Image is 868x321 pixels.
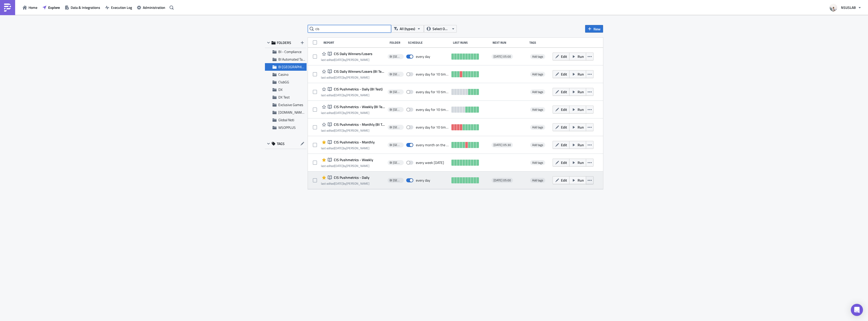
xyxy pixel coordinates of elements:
[553,123,569,131] button: Edit
[578,142,584,147] span: Run
[532,142,543,147] span: Add tags
[390,125,402,129] span: BI Toronto
[453,41,490,44] div: Last Runs
[333,122,385,127] span: CIS Pushmetrics - Monthly (BI Test)
[827,2,864,13] button: NSUSLAB
[278,102,303,107] span: Exclusive Games
[278,125,296,130] span: WSOPPLUS
[532,178,543,183] span: Add tags
[334,57,343,62] time: 2025-07-23T13:22:48Z
[277,141,285,146] span: TAGS
[561,54,567,59] span: Edit
[333,158,373,162] span: CIS Pushmetrics - Weekly
[408,41,450,44] div: Schedule
[416,90,449,94] div: every day for 10 times
[321,111,385,115] div: last edited by [PERSON_NAME]
[278,117,294,122] span: Global Noti
[333,87,383,91] span: CIS Pushmetrics - Daily (BI Test)
[569,53,586,60] button: Run
[400,26,415,32] span: All (types)
[561,71,567,77] span: Edit
[553,53,569,60] button: Edit
[530,89,545,94] span: Add tags
[334,110,343,115] time: 2025-04-14T16:27:30Z
[321,93,383,97] div: last edited by [PERSON_NAME]
[390,55,402,59] span: BI Toronto
[578,125,584,130] span: Run
[578,178,584,183] span: Run
[390,90,402,94] span: BI Toronto
[578,54,584,59] span: Run
[561,142,567,147] span: Edit
[334,128,343,133] time: 2025-04-07T14:44:50Z
[416,125,449,130] div: every day for 10 times
[390,143,402,147] span: BI Toronto
[134,4,168,11] a: Administration
[530,54,545,59] span: Add tags
[561,125,567,130] span: Edit
[20,4,40,11] button: Home
[334,146,343,151] time: 2025-07-11T20:58:57Z
[851,304,863,316] div: Open Intercom Messenger
[532,54,543,59] span: Add tags
[321,76,385,79] div: last edited by [PERSON_NAME]
[532,72,543,77] span: Add tags
[424,25,457,33] button: Select Owner
[553,159,569,166] button: Edit
[432,26,449,32] span: Select Owner
[553,106,569,113] button: Edit
[334,163,343,168] time: 2025-07-11T20:58:16Z
[530,72,545,77] span: Add tags
[278,49,302,54] span: BI - Compliance
[416,178,430,183] div: every day
[530,160,545,165] span: Add tags
[529,41,551,44] div: Tags
[578,160,584,165] span: Run
[530,178,545,183] span: Add tags
[334,93,343,97] time: 2025-07-03T20:58:50Z
[532,89,543,94] span: Add tags
[308,25,391,33] input: Search Reports
[553,176,569,184] button: Edit
[569,176,586,184] button: Run
[321,182,369,185] div: last edited by [PERSON_NAME]
[416,160,444,165] div: every week on Monday
[390,108,402,112] span: BI Toronto
[561,160,567,165] span: Edit
[532,160,543,165] span: Add tags
[277,40,291,45] span: FOLDERS
[578,89,584,94] span: Run
[391,25,424,33] button: All (types)
[585,25,603,33] button: New
[569,70,586,78] button: Run
[278,57,326,62] span: BI Automated Tableau Reporting
[532,107,543,112] span: Add tags
[321,164,373,168] div: last edited by [PERSON_NAME]
[416,54,430,59] div: every day
[71,5,100,10] span: Data & Integrations
[569,123,586,131] button: Run
[62,4,103,11] button: Data & Integrations
[578,107,584,112] span: Run
[530,142,545,147] span: Add tags
[416,72,449,77] div: every day for 10 times
[416,143,449,147] div: every month on the 2nd
[278,72,288,77] span: Casino
[593,26,601,32] span: New
[103,4,134,11] button: Execution Log
[553,88,569,96] button: Edit
[29,5,37,10] span: Home
[530,107,545,112] span: Add tags
[48,5,60,10] span: Explore
[829,3,838,12] img: Avatar
[333,140,375,144] span: CIS Pushmetrics - Monthly
[278,110,312,115] span: GGPOKER.CA Noti
[333,69,385,74] span: CIS Daily Winners/Losers (BI Test)
[493,41,527,44] div: Next Run
[532,125,543,130] span: Add tags
[569,159,586,166] button: Run
[40,4,62,11] a: Explore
